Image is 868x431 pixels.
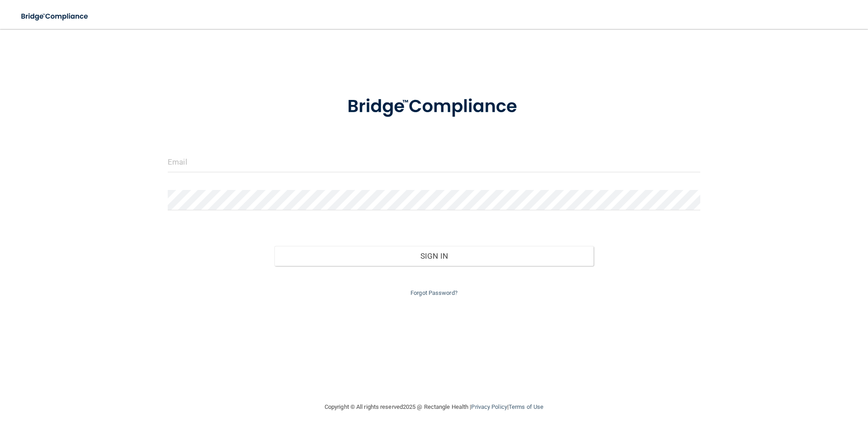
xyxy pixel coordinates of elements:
[471,403,507,410] a: Privacy Policy
[274,246,594,266] button: Sign In
[269,393,599,422] div: Copyright © All rights reserved 2025 @ Rectangle Health | |
[509,403,543,410] a: Terms of Use
[14,7,97,26] img: bridge_compliance_login_screen.278c3ca4.svg
[168,152,700,172] input: Email
[329,83,539,130] img: bridge_compliance_login_screen.278c3ca4.svg
[410,289,458,296] a: Forgot Password?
